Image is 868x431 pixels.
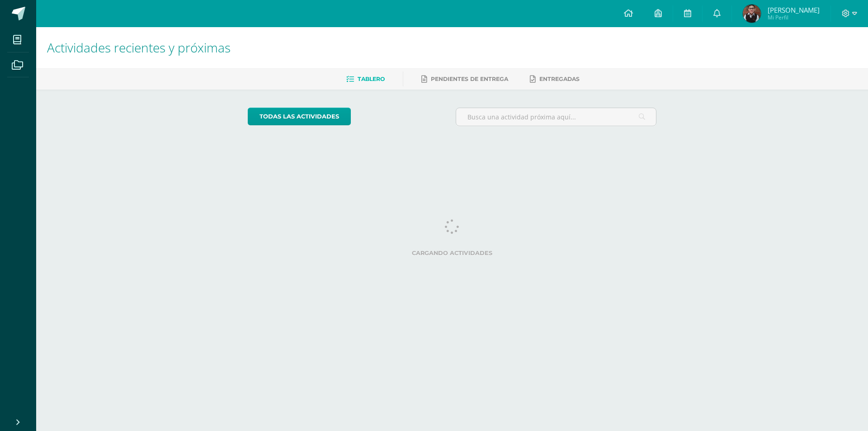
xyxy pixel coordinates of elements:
[530,72,580,86] a: Entregadas
[768,5,820,14] span: [PERSON_NAME]
[248,250,657,256] label: Cargando actividades
[539,76,580,82] span: Entregadas
[421,72,508,86] a: Pendientes de entrega
[47,39,231,56] span: Actividades recientes y próximas
[346,72,385,86] a: Tablero
[358,76,385,82] span: Tablero
[431,76,508,82] span: Pendientes de entrega
[743,5,761,23] img: 455bf766dc1d11c7e74e486f8cbc5a2b.png
[248,108,351,125] a: todas las Actividades
[456,108,656,126] input: Busca una actividad próxima aquí...
[768,14,820,21] span: Mi Perfil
